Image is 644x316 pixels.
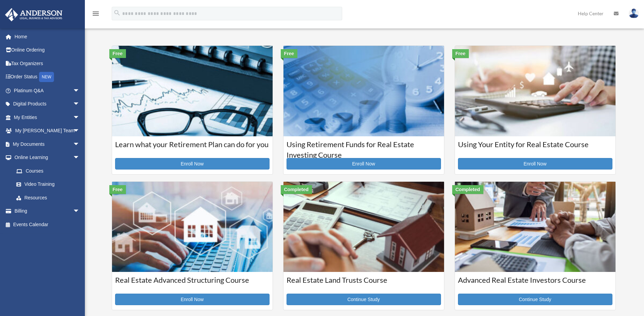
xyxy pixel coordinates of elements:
div: Free [109,49,126,58]
span: arrow_drop_down [73,137,87,151]
div: Completed [281,185,312,194]
span: arrow_drop_down [73,97,87,111]
a: Continue Study [458,294,612,305]
span: arrow_drop_down [73,124,87,138]
span: arrow_drop_down [73,84,87,98]
a: Home [5,30,90,43]
a: Video Training [10,178,90,191]
h3: Using Retirement Funds for Real Estate Investing Course [287,139,441,156]
a: My [PERSON_NAME] Teamarrow_drop_down [5,124,90,138]
div: Free [452,49,469,58]
a: Digital Productsarrow_drop_down [5,97,90,111]
a: Events Calendar [5,218,90,231]
h3: Using Your Entity for Real Estate Course [458,139,612,156]
a: Online Learningarrow_drop_down [5,151,90,164]
span: arrow_drop_down [73,204,87,218]
a: Courses [10,164,87,178]
h3: Real Estate Land Trusts Course [287,275,441,292]
div: Free [109,185,126,194]
a: Enroll Now [458,158,612,170]
h3: Learn what your Retirement Plan can do for you [115,139,270,156]
a: Enroll Now [115,158,270,170]
a: Enroll Now [287,158,441,170]
a: My Documentsarrow_drop_down [5,137,90,151]
i: search [113,9,121,17]
a: My Entitiesarrow_drop_down [5,111,90,124]
a: Tax Organizers [5,57,90,70]
a: Enroll Now [115,294,270,305]
a: menu [92,12,100,18]
div: NEW [39,72,54,82]
a: Order StatusNEW [5,70,90,84]
a: Continue Study [287,294,441,305]
img: User Pic [629,8,639,18]
i: menu [92,9,100,18]
h3: Real Estate Advanced Structuring Course [115,275,270,292]
a: Billingarrow_drop_down [5,204,90,218]
div: Free [281,49,298,58]
a: Resources [10,191,90,204]
img: Anderson Advisors Platinum Portal [3,8,65,21]
a: Platinum Q&Aarrow_drop_down [5,84,90,97]
h3: Advanced Real Estate Investors Course [458,275,612,292]
a: Online Ordering [5,43,90,57]
span: arrow_drop_down [73,151,87,165]
span: arrow_drop_down [73,111,87,124]
div: Completed [452,185,483,194]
